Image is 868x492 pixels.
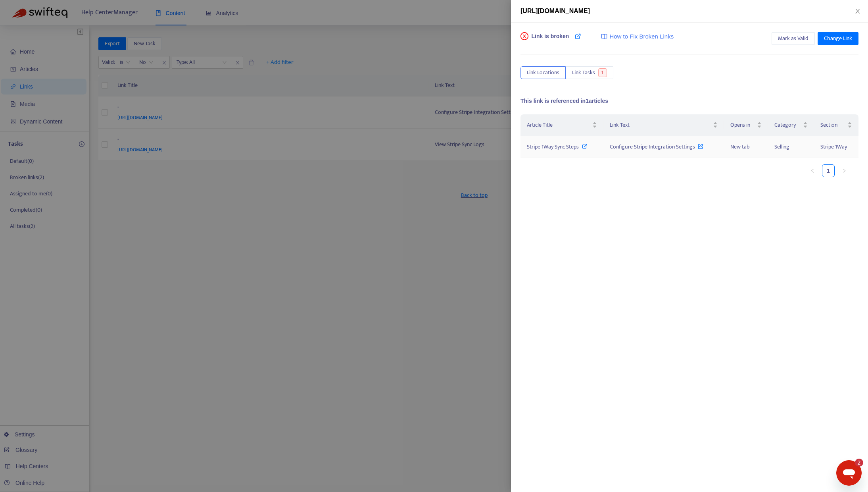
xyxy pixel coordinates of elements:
[824,34,852,43] span: Change Link
[822,165,834,177] a: 1
[609,32,674,41] span: How to Fix Broken Links
[601,33,607,40] img: image-link
[527,68,559,77] span: Link Locations
[598,68,607,77] span: 1
[806,164,819,177] button: left
[532,32,569,48] span: Link is broken
[814,114,858,136] th: Section
[527,142,579,151] span: Stripe 1Way Sync Steps
[818,32,858,45] button: Change Link
[520,114,603,136] th: Article Title
[838,164,851,177] button: right
[820,121,846,129] span: Section
[520,32,528,40] span: close-circle
[572,68,595,77] span: Link Tasks
[778,34,808,43] span: Mark as Valid
[610,142,703,151] span: Configure Stripe Integration Settings
[855,8,861,14] span: close
[768,114,814,136] th: Category
[820,142,847,151] span: Stripe 1Way
[847,459,863,467] iframe: Number of unread messages
[810,168,815,173] span: left
[774,142,789,151] span: Selling
[842,168,847,173] span: right
[852,8,863,15] button: Close
[601,32,674,41] a: How to Fix Broken Links
[772,32,815,45] button: Mark as Valid
[610,121,711,129] span: Link Text
[838,164,851,177] li: Next Page
[730,142,750,151] span: New tab
[724,114,768,136] th: Opens in
[520,98,608,104] span: This link is referenced in 1 articles
[527,121,591,129] span: Article Title
[520,8,590,14] span: [URL][DOMAIN_NAME]
[822,164,835,177] li: 1
[520,66,566,79] button: Link Locations
[774,121,801,129] span: Category
[730,121,755,129] span: Opens in
[603,114,724,136] th: Link Text
[566,66,613,79] button: Link Tasks1
[806,164,819,177] li: Previous Page
[836,460,862,486] iframe: Button to launch messaging window, 2 unread messages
